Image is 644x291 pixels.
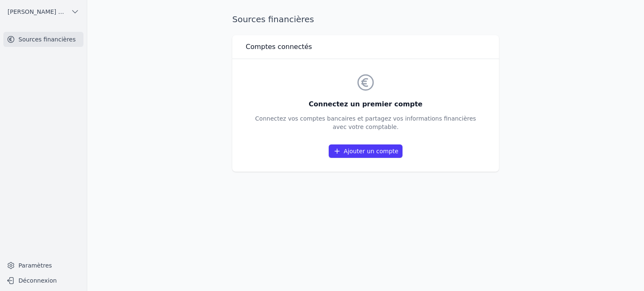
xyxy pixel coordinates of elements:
span: [PERSON_NAME] SRL [8,8,68,16]
a: Ajouter un compte [329,144,402,158]
h1: Sources financières [232,13,314,25]
a: Paramètres [3,259,83,272]
h3: Connectez un premier compte [255,99,476,109]
h3: Comptes connectés [246,42,312,52]
p: Connectez vos comptes bancaires et partagez vos informations financières avec votre comptable. [255,114,476,131]
a: Sources financières [3,32,83,47]
button: Déconnexion [3,274,83,287]
button: [PERSON_NAME] SRL [3,5,83,18]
